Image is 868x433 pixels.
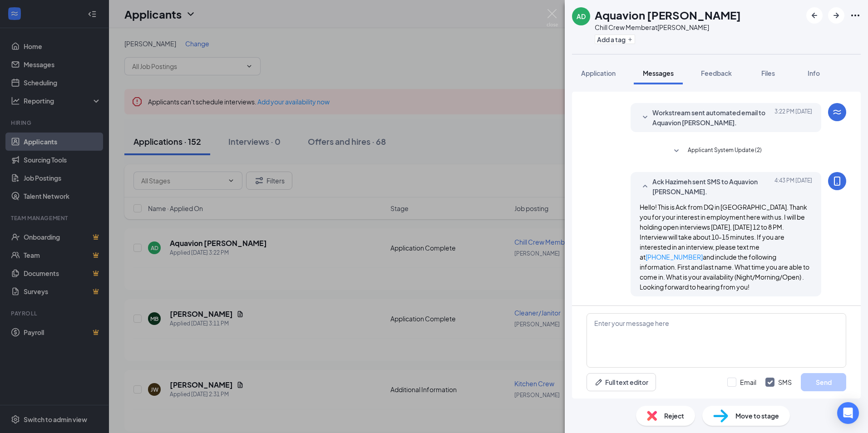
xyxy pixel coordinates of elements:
[735,411,779,421] span: Move to stage
[832,176,843,187] svg: MobileSms
[774,108,812,128] span: [DATE] 3:22 PM
[595,23,741,32] div: Chill Crew Member at [PERSON_NAME]
[581,69,616,77] span: Application
[837,402,859,424] div: Open Intercom Messenger
[832,107,843,118] svg: WorkstreamLogo
[640,181,651,192] svg: SmallChevronUp
[664,411,684,421] span: Reject
[652,108,771,128] span: Workstream sent automated email to Aquavion [PERSON_NAME].
[850,10,861,21] svg: Ellipses
[774,177,812,197] span: [DATE] 4:43 PM
[587,373,656,391] button: Full text editorPen
[646,253,703,261] a: [PHONE_NUMBER]
[828,7,844,24] button: ArrowRight
[808,69,820,77] span: Info
[801,373,846,391] button: Send
[688,146,762,157] span: Applicant System Update (2)
[594,378,603,387] svg: Pen
[652,177,771,197] span: Ack Hazimeh sent SMS to Aquavion [PERSON_NAME].
[643,69,674,77] span: Messages
[809,10,820,21] svg: ArrowLeftNew
[595,34,635,44] button: PlusAdd a tag
[577,12,586,21] div: AD
[701,69,732,77] span: Feedback
[640,203,809,291] span: Hello! This is Ack from DQ in [GEOGRAPHIC_DATA]. Thank you for your interest in employment here w...
[831,10,842,21] svg: ArrowRight
[806,7,823,24] button: ArrowLeftNew
[627,37,633,42] svg: Plus
[640,112,651,123] svg: SmallChevronDown
[671,146,762,157] button: SmallChevronDownApplicant System Update (2)
[671,146,682,157] svg: SmallChevronDown
[595,7,741,23] h1: Aquavion [PERSON_NAME]
[761,69,775,77] span: Files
